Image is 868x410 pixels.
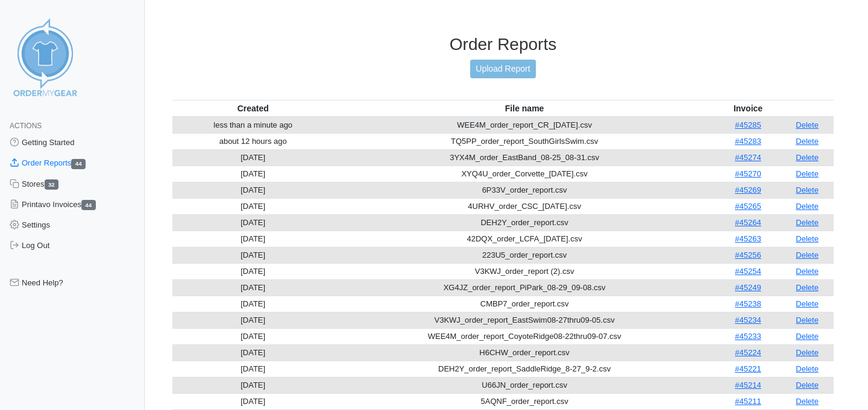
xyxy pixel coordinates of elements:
[172,263,333,279] td: [DATE]
[333,166,715,182] td: XYQ4U_order_Corvette_[DATE].csv
[796,153,819,162] a: Delete
[735,120,761,129] a: #45285
[735,202,761,211] a: #45265
[470,60,535,78] a: Upload Report
[796,120,819,129] a: Delete
[735,348,761,357] a: #45224
[796,202,819,211] a: Delete
[81,200,96,210] span: 44
[172,393,333,409] td: [DATE]
[10,122,42,130] span: Actions
[172,312,333,328] td: [DATE]
[796,348,819,357] a: Delete
[735,332,761,341] a: #45233
[796,332,819,341] a: Delete
[172,149,333,166] td: [DATE]
[333,149,715,166] td: 3YX4M_order_EastBand_08-25_08-31.csv
[796,315,819,325] a: Delete
[796,218,819,227] a: Delete
[172,117,333,134] td: less than a minute ago
[735,397,761,406] a: #45211
[796,169,819,178] a: Delete
[796,234,819,243] a: Delete
[333,361,715,377] td: DEH2Y_order_report_SaddleRidge_8-27_9-2.csv
[172,34,834,55] h3: Order Reports
[333,117,715,134] td: WEE4M_order_report_CR_[DATE].csv
[735,169,761,178] a: #45270
[333,198,715,214] td: 4URHV_order_CSC_[DATE].csv
[796,250,819,259] a: Delete
[796,185,819,194] a: Delete
[333,214,715,231] td: DEH2Y_order_report.csv
[333,312,715,328] td: V3KWJ_order_report_EastSwim08-27thru09-05.csv
[172,133,333,149] td: about 12 hours ago
[735,299,761,308] a: #45238
[333,377,715,393] td: U66JN_order_report.csv
[172,166,333,182] td: [DATE]
[172,328,333,344] td: [DATE]
[796,137,819,146] a: Delete
[45,179,59,190] span: 32
[172,182,333,198] td: [DATE]
[333,100,715,117] th: File name
[735,380,761,390] a: #45214
[172,296,333,312] td: [DATE]
[172,214,333,231] td: [DATE]
[71,159,86,169] span: 44
[735,364,761,373] a: #45221
[172,100,333,117] th: Created
[735,218,761,227] a: #45264
[172,231,333,247] td: [DATE]
[172,279,333,296] td: [DATE]
[172,344,333,361] td: [DATE]
[735,185,761,194] a: #45269
[333,263,715,279] td: V3KWJ_order_report (2).csv
[172,377,333,393] td: [DATE]
[333,393,715,409] td: 5AQNF_order_report.csv
[333,182,715,198] td: 6P33V_order_report.csv
[333,247,715,263] td: 223U5_order_report.csv
[796,380,819,390] a: Delete
[172,361,333,377] td: [DATE]
[333,133,715,149] td: TQ5PP_order_report_SouthGirlsSwim.csv
[333,231,715,247] td: 42DQX_order_LCFA_[DATE].csv
[333,344,715,361] td: H6CHW_order_report.csv
[796,397,819,406] a: Delete
[735,315,761,325] a: #45234
[735,250,761,259] a: #45256
[796,267,819,276] a: Delete
[715,100,781,117] th: Invoice
[735,267,761,276] a: #45254
[333,279,715,296] td: XG4JZ_order_report_PiPark_08-29_09-08.csv
[735,137,761,146] a: #45283
[796,283,819,292] a: Delete
[333,296,715,312] td: CMBP7_order_report.csv
[333,328,715,344] td: WEE4M_order_report_CoyoteRidge08-22thru09-07.csv
[796,364,819,373] a: Delete
[735,153,761,162] a: #45274
[172,198,333,214] td: [DATE]
[172,247,333,263] td: [DATE]
[796,299,819,308] a: Delete
[735,283,761,292] a: #45249
[735,234,761,243] a: #45263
